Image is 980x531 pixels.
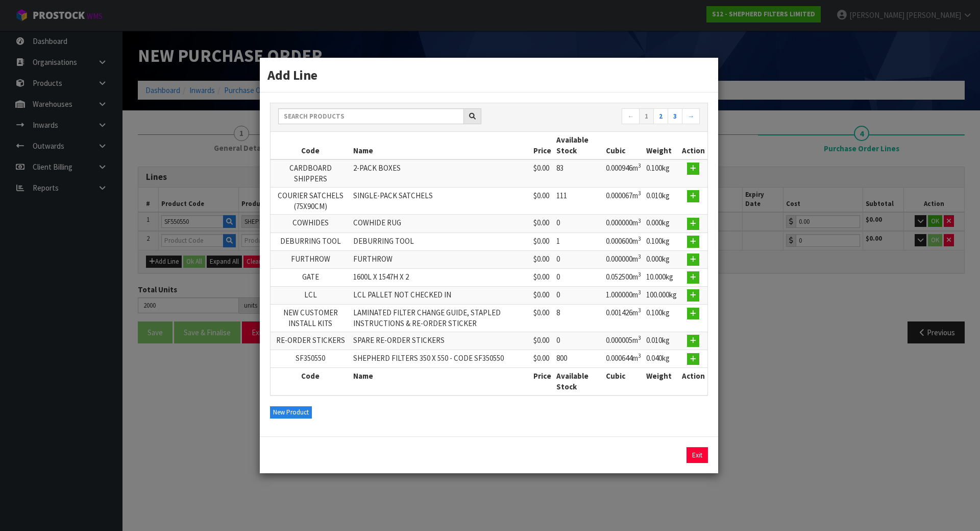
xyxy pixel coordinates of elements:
[554,187,603,215] td: 111
[603,268,644,286] td: 0.052500m
[644,304,679,332] td: 0.100kg
[351,159,531,187] td: 2-PACK BOXES
[644,268,679,286] td: 10.000kg
[271,250,351,268] td: FURTHROW
[603,286,644,304] td: 1.000000m
[644,368,679,395] th: Weight
[554,159,603,187] td: 83
[638,253,641,260] sup: 3
[351,350,531,367] td: SHEPHERD FILTERS 350 X 550 - CODE SF350550
[554,332,603,350] td: 0
[644,350,679,367] td: 0.040kg
[271,233,351,250] td: DEBURRING TOOL
[271,368,351,395] th: Code
[531,215,554,233] td: $0.00
[351,233,531,250] td: DEBURRING TOOL
[622,108,640,125] a: ←
[351,332,531,350] td: SPARE RE-ORDER STICKERS
[603,304,644,332] td: 0.001426m
[644,286,679,304] td: 100.000kg
[639,108,654,125] a: 1
[603,233,644,250] td: 0.000600m
[638,235,641,242] sup: 3
[351,215,531,233] td: COWHIDE RUG
[638,307,641,314] sup: 3
[644,132,679,159] th: Weight
[531,286,554,304] td: $0.00
[603,187,644,215] td: 0.000067m
[271,132,351,159] th: Code
[351,250,531,268] td: FURTHROW
[638,352,641,359] sup: 3
[603,250,644,268] td: 0.000000m
[531,304,554,332] td: $0.00
[644,233,679,250] td: 0.100kg
[278,108,464,124] input: Search products
[531,350,554,367] td: $0.00
[271,159,351,187] td: CARDBOARD SHIPPERS
[644,332,679,350] td: 0.010kg
[603,159,644,187] td: 0.000946m
[644,187,679,215] td: 0.010kg
[644,250,679,268] td: 0.000kg
[638,190,641,197] sup: 3
[679,132,707,159] th: Action
[531,268,554,286] td: $0.00
[638,162,641,169] sup: 3
[554,132,603,159] th: Available Stock
[267,65,710,84] h3: Add Line
[679,368,707,395] th: Action
[531,250,554,268] td: $0.00
[497,108,700,126] nav: Page navigation
[603,368,644,395] th: Cubic
[653,108,668,125] a: 2
[644,215,679,233] td: 0.000kg
[351,368,531,395] th: Name
[531,159,554,187] td: $0.00
[531,332,554,350] td: $0.00
[554,350,603,367] td: 800
[603,350,644,367] td: 0.000644m
[531,368,554,395] th: Price
[668,108,682,125] a: 3
[531,187,554,215] td: $0.00
[554,233,603,250] td: 1
[271,187,351,215] td: COURIER SATCHELS (75X90CM)
[351,268,531,286] td: 1600L X 1547H X 2
[554,268,603,286] td: 0
[638,334,641,341] sup: 3
[554,215,603,233] td: 0
[603,215,644,233] td: 0.000000m
[638,271,641,278] sup: 3
[644,159,679,187] td: 0.100kg
[687,447,708,464] a: Exit
[351,304,531,332] td: LAMINATED FILTER CHANGE GUIDE, STAPLED INSTRUCTIONS & RE-ORDER STICKER
[270,406,312,419] button: New Product
[682,108,700,125] a: →
[638,289,641,296] sup: 3
[271,268,351,286] td: GATE
[351,286,531,304] td: LCL PALLET NOT CHECKED IN
[351,132,531,159] th: Name
[554,286,603,304] td: 0
[271,332,351,350] td: RE-ORDER STICKERS
[603,332,644,350] td: 0.000005m
[531,233,554,250] td: $0.00
[554,304,603,332] td: 8
[271,304,351,332] td: NEW CUSTOMER INSTALL KITS
[554,250,603,268] td: 0
[638,217,641,224] sup: 3
[271,350,351,367] td: SF350550
[531,132,554,159] th: Price
[351,187,531,215] td: SINGLE-PACK SATCHELS
[271,215,351,233] td: COWHIDES
[603,132,644,159] th: Cubic
[554,368,603,395] th: Available Stock
[271,286,351,304] td: LCL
